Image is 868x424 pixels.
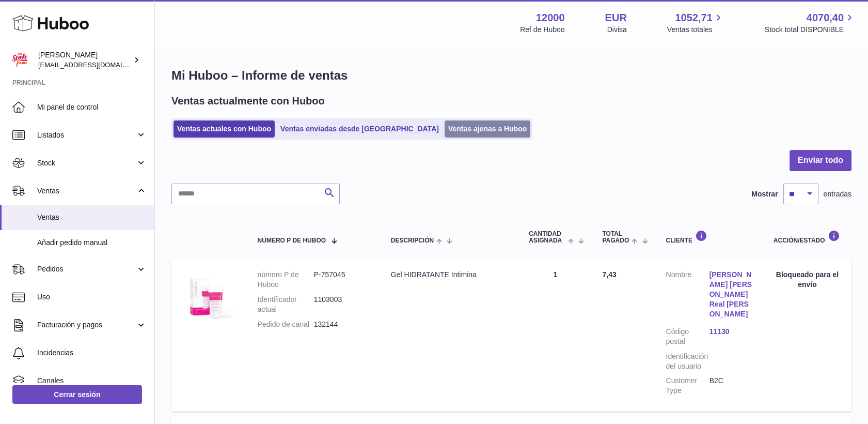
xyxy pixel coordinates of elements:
div: [PERSON_NAME] [38,50,131,70]
span: Stock total DISPONIBLE [765,25,856,35]
span: Incidencias [37,348,147,358]
span: Pedidos [37,264,136,274]
a: Cerrar sesión [12,385,142,404]
span: 4070,40 [807,11,844,25]
button: Enviar todo [790,150,851,171]
h2: Ventas actualmente con Huboo [171,94,325,108]
dt: Identificador actual [258,295,314,314]
dd: P-757045 [314,270,370,290]
span: Cantidad ASIGNADA [529,231,565,244]
span: Mi panel de control [37,102,147,112]
div: Ref de Huboo [520,25,564,35]
strong: 12000 [536,11,565,25]
span: Listados [37,130,136,140]
span: [EMAIL_ADDRESS][DOMAIN_NAME] [38,60,152,69]
dt: Nombre [666,270,709,321]
span: Total pagado [602,231,629,244]
a: Ventas actuales con Huboo [173,120,275,138]
dt: Customer Type [666,376,709,396]
div: Divisa [607,25,627,35]
span: Facturación y pagos [37,320,136,330]
img: mar@ensuelofirme.com [12,52,28,68]
span: Ventas [37,213,147,222]
div: Gel HIDRATANTE Intimina [391,270,508,280]
img: Intimina-gel-hidratante-75-ml.jpg [182,270,233,322]
span: Uso [37,292,147,302]
span: Canales [37,376,147,386]
dd: 132144 [314,320,370,329]
div: Bloqueado para el envío [774,270,841,290]
a: Ventas enviadas desde [GEOGRAPHIC_DATA] [277,120,443,138]
span: Descripción [391,237,434,244]
a: 1052,71 Ventas totales [667,11,724,35]
div: Acción/Estado [774,230,841,244]
span: Ventas [37,186,136,196]
span: 7,43 [602,270,616,279]
dt: Identificación del usuario [666,352,709,371]
span: Stock [37,158,136,168]
a: [PERSON_NAME] [PERSON_NAME] Real [PERSON_NAME] [709,270,753,319]
a: Ventas ajenas a Huboo [445,120,531,138]
td: 1 [518,260,592,411]
dd: 1103003 [314,295,370,314]
h1: Mi Huboo – Informe de ventas [171,67,851,84]
span: Añadir pedido manual [37,238,147,248]
dt: Pedido de canal [258,320,314,329]
div: Cliente [666,230,753,244]
a: 4070,40 Stock total DISPONIBLE [765,11,856,35]
span: Ventas totales [667,25,724,35]
span: entradas [824,189,851,199]
strong: EUR [605,11,627,25]
span: 1052,71 [675,11,712,25]
dt: número P de Huboo [258,270,314,290]
dd: B2C [709,376,753,396]
span: número P de Huboo [258,237,326,244]
a: 11130 [709,327,753,337]
label: Mostrar [751,189,778,199]
dt: Código postal [666,327,709,346]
